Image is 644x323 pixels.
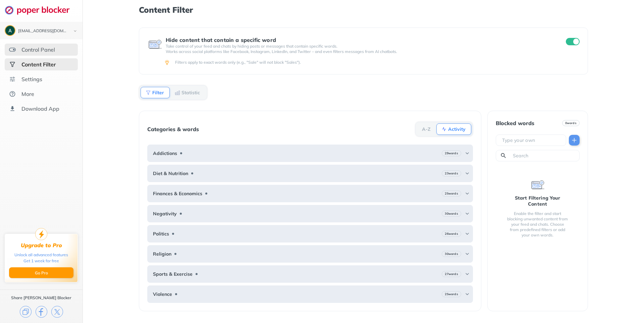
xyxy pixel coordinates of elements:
[5,5,77,15] img: logo-webpage.svg
[422,127,431,131] b: A-Z
[445,231,458,236] b: 26 words
[18,29,68,34] div: avamat02@gmail.com
[9,91,16,97] img: about.svg
[51,306,63,318] img: x.svg
[14,252,68,258] div: Unlock all advanced features
[9,61,16,68] img: social-selected.svg
[445,252,458,256] b: 30 words
[21,105,59,112] div: Download App
[166,44,553,49] p: Take control of your feed and chats by hiding posts or messages that contain specific words.
[445,272,458,276] b: 27 words
[9,76,16,83] img: settings.svg
[445,292,458,297] b: 25 words
[21,46,55,53] div: Control Panel
[441,126,447,132] img: Activity
[153,191,202,196] b: Finances & Economics
[153,151,177,156] b: Addictions
[35,228,47,240] img: upgrade-to-pro.svg
[445,191,458,196] b: 25 words
[445,211,458,216] b: 30 words
[9,46,16,53] img: features.svg
[175,90,180,95] img: Statistic
[506,211,569,238] div: Enable the filter and start blocking unwanted content from your feed and chats. Choose from prede...
[21,242,62,249] div: Upgrade to Pro
[146,90,151,95] img: Filter
[448,127,466,131] b: Activity
[565,121,577,125] b: 0 words
[152,91,164,95] b: Filter
[71,28,79,35] img: chevron-bottom-black.svg
[21,91,34,97] div: More
[153,291,172,297] b: Violence
[20,306,32,318] img: copy.svg
[153,231,169,236] b: Politics
[139,5,588,14] h1: Content Filter
[153,271,193,277] b: Sports & Exercise
[153,211,177,216] b: Negativity
[501,137,563,144] input: Type your own
[175,60,578,65] div: Filters apply to exact words only (e.g., "Sale" will not block "Sales").
[166,37,553,43] div: Hide content that contain a specific word
[166,49,553,54] p: Works across social platforms like Facebook, Instagram, LinkedIn, and Twitter – and even filters ...
[36,306,47,318] img: facebook.svg
[9,105,16,112] img: download-app.svg
[512,152,577,159] input: Search
[181,91,200,95] b: Statistic
[23,258,59,264] div: Get 1 week for free
[496,120,534,126] div: Blocked words
[5,26,15,35] img: ACg8ocKGnMEnFNbYG3F_L2XvME-8BLX3Qvt-_13hU5ZC21FkIZtHEA=s96-c
[506,195,569,207] div: Start Filtering Your Content
[21,61,56,68] div: Content Filter
[11,295,71,301] div: Share [PERSON_NAME] Blocker
[21,76,42,83] div: Settings
[445,151,458,156] b: 29 words
[9,267,73,278] button: Go Pro
[153,251,171,257] b: Religion
[445,171,458,176] b: 23 words
[147,126,199,132] div: Categories & words
[153,171,188,176] b: Diet & Nutrition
